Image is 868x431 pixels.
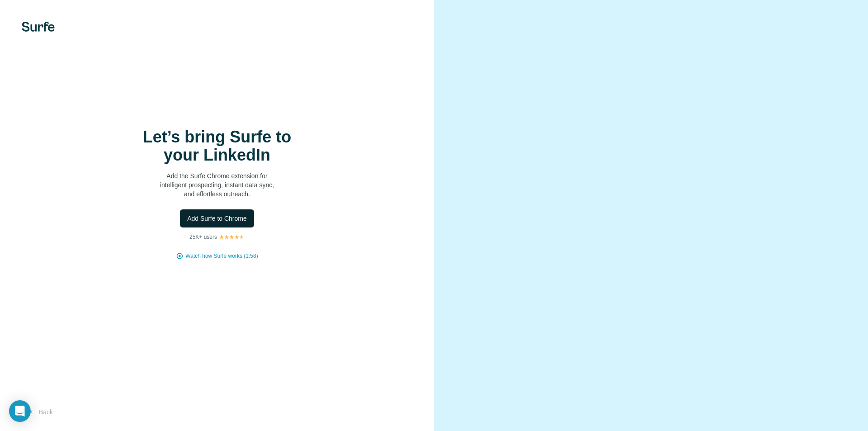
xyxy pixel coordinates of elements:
[185,252,258,260] button: Watch how Surfe works (1:58)
[22,22,55,32] img: Surfe's logo
[187,214,247,223] span: Add Surfe to Chrome
[9,400,31,422] div: Open Intercom Messenger
[180,209,254,227] button: Add Surfe to Chrome
[22,404,59,420] button: Back
[127,128,307,164] h1: Let’s bring Surfe to your LinkedIn
[219,234,245,240] img: Rating Stars
[127,171,307,199] p: Add the Surfe Chrome extension for intelligent prospecting, instant data sync, and effortless out...
[189,233,217,241] p: 25K+ users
